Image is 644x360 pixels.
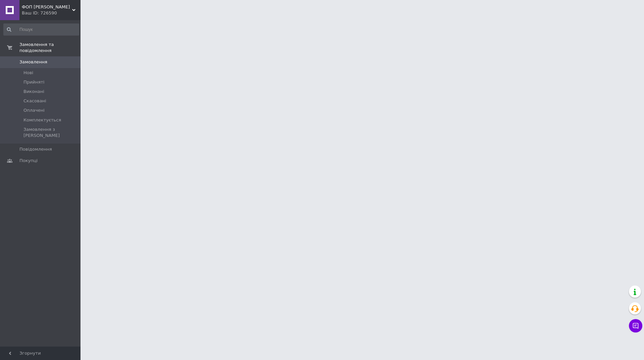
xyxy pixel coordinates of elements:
span: Оплачені [23,107,45,113]
span: Скасовані [23,98,46,104]
span: Прийняті [23,79,44,85]
span: Замовлення з [PERSON_NAME] [23,126,78,139]
span: Покупці [19,158,38,164]
button: Чат з покупцем [629,319,642,332]
span: Повідомлення [19,146,52,152]
span: Нові [23,70,33,76]
span: Виконані [23,89,44,95]
span: Комплектується [23,117,61,123]
span: Замовлення та повідомлення [19,42,80,54]
div: Ваш ID: 726590 [22,10,80,16]
span: Замовлення [19,59,47,65]
input: Пошук [3,23,79,36]
span: ФОП Бараненко О.В. [22,4,72,10]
